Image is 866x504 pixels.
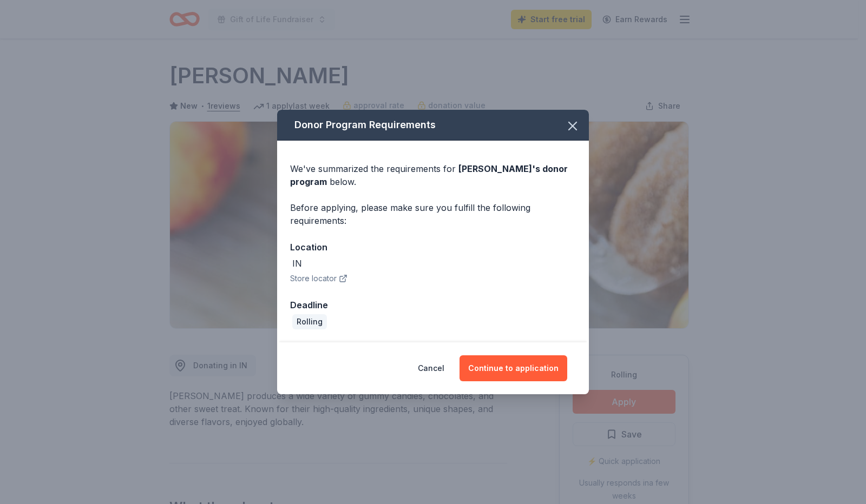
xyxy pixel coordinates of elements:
[290,298,576,312] div: Deadline
[460,355,567,381] button: Continue to application
[290,201,576,227] div: Before applying, please make sure you fulfill the following requirements:
[292,257,302,270] div: IN
[290,162,576,188] div: We've summarized the requirements for below.
[290,272,347,285] button: Store locator
[277,110,589,141] div: Donor Program Requirements
[292,314,327,329] div: Rolling
[418,355,444,381] button: Cancel
[290,240,576,254] div: Location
